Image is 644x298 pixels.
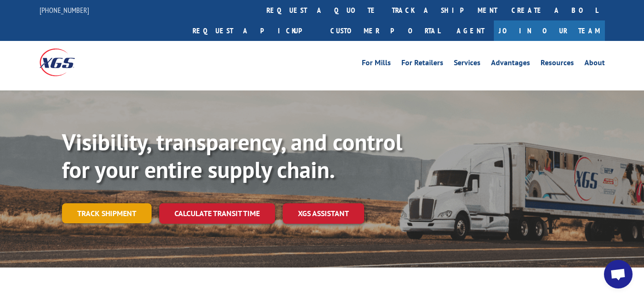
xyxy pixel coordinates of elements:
[362,59,391,70] a: For Mills
[454,59,480,70] a: Services
[62,127,402,184] b: Visibility, transparency, and control for your entire supply chain.
[494,20,605,41] a: Join Our Team
[159,203,275,224] a: Calculate transit time
[401,59,443,70] a: For Retailers
[323,20,447,41] a: Customer Portal
[584,59,605,70] a: About
[283,203,364,224] a: XGS ASSISTANT
[604,260,633,288] a: Open chat
[541,59,574,70] a: Resources
[62,203,152,223] a: Track shipment
[185,20,323,41] a: Request a pickup
[40,5,89,15] a: [PHONE_NUMBER]
[491,59,530,70] a: Advantages
[447,20,494,41] a: Agent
